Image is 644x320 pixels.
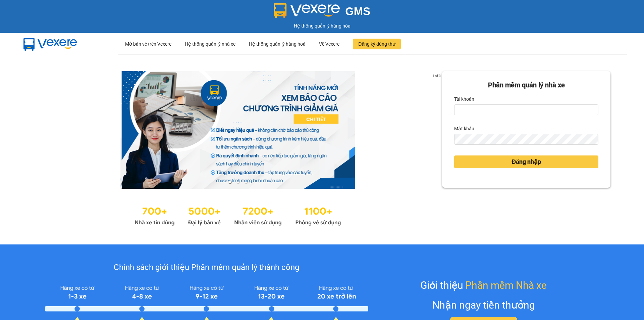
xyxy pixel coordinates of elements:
div: Về Vexere [319,33,339,55]
li: slide item 3 [245,181,247,183]
span: GMS [345,5,370,17]
div: Hệ thống quản lý hàng hoá [249,33,306,55]
div: Phần mềm quản lý nhà xe [454,80,598,90]
label: Mật khẩu [454,123,474,134]
button: previous slide / item [34,71,43,189]
div: Mở bán vé trên Vexere [125,33,171,55]
div: Hệ thống quản lý hàng hóa [2,22,642,30]
button: Đăng ký dùng thử [353,39,401,49]
input: Tài khoản [454,104,598,115]
li: slide item 1 [228,181,231,183]
li: slide item 2 [236,181,239,183]
div: Nhận ngay tiền thưởng [432,297,535,313]
span: Đăng ký dùng thử [358,40,395,48]
img: Statistics.png [135,202,341,228]
button: next slide / item [433,71,442,189]
input: Mật khẩu [454,134,598,145]
img: logo 2 [274,3,340,18]
div: Giới thiệu [420,277,547,293]
label: Tài khoản [454,94,474,104]
div: Hệ thống quản lý nhà xe [185,33,235,55]
span: Phần mềm Nhà xe [465,277,547,293]
span: Đăng nhập [512,157,541,167]
p: 1 of 3 [430,71,442,80]
img: mbUUG5Q.png [17,33,84,55]
div: Chính sách giới thiệu Phần mềm quản lý thành công [45,261,368,274]
a: GMS [274,10,371,15]
button: Đăng nhập [454,155,598,168]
